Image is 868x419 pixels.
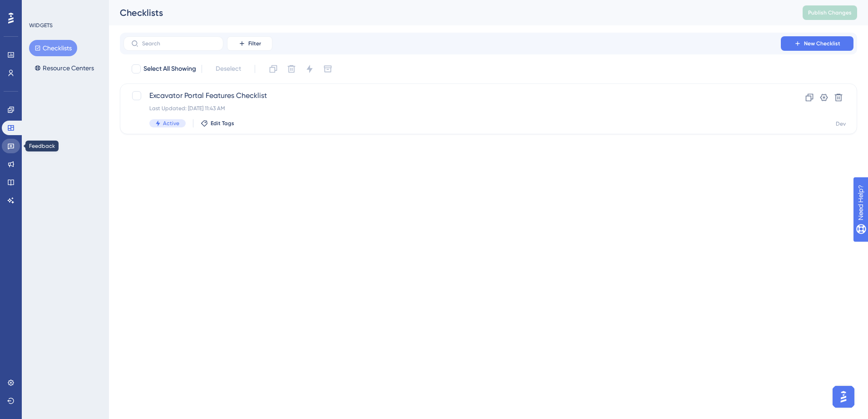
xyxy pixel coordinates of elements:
[836,120,846,127] div: Dev
[207,61,249,77] button: Deselect
[781,36,853,51] button: New Checklist
[248,40,261,47] span: Filter
[830,383,857,410] iframe: UserGuiding AI Assistant Launcher
[29,60,99,76] button: Resource Centers
[808,9,852,16] span: Publish Changes
[149,90,755,101] span: Excavator Portal Features Checklist
[142,40,216,47] input: Search
[29,22,53,29] div: WIDGETS
[211,120,234,127] span: Edit Tags
[143,63,196,74] span: Select All Showing
[21,2,57,13] span: Need Help?
[149,105,755,112] div: Last Updated: [DATE] 11:43 AM
[29,40,77,56] button: Checklists
[227,36,272,51] button: Filter
[803,5,857,20] button: Publish Changes
[804,40,840,47] span: New Checklist
[163,120,179,127] span: Active
[201,120,234,127] button: Edit Tags
[120,6,780,19] div: Checklists
[216,63,241,74] span: Deselect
